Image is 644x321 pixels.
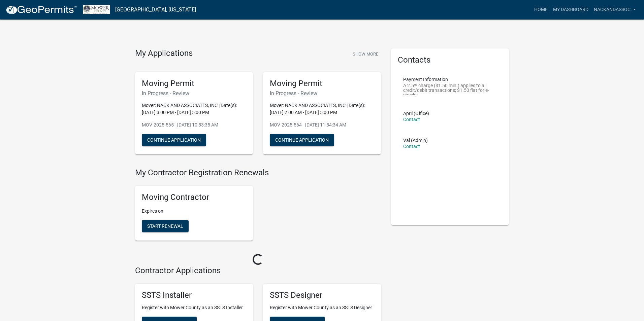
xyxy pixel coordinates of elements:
[83,5,110,14] img: Mower County, Minnesota
[550,3,591,16] a: My Dashboard
[403,111,429,116] p: April (Office)
[403,144,420,149] a: Contact
[135,168,381,178] h4: My Contractor Registration Renewals
[135,266,381,276] h4: Contractor Applications
[142,192,246,202] h5: Moving Contractor
[142,79,246,88] h5: Moving Permit
[270,134,334,146] button: Continue Application
[147,223,183,229] span: Start Renewal
[115,4,196,15] a: [GEOGRAPHIC_DATA], [US_STATE]
[403,83,497,95] p: A 2.5% charge ($1.50 min.) applies to all credit/debit transactions; $1.50 flat for e-checks
[142,208,246,215] p: Expires on
[403,117,420,122] a: Contact
[591,3,639,16] a: nackandassoc.
[142,290,246,300] h5: SSTS Installer
[142,102,246,116] p: Mover: NACK AND ASSOCIATES, INC | Date(s): [DATE] 3:00 PM - [DATE] 5:00 PM
[398,55,502,65] h5: Contacts
[142,304,246,311] p: Register with Mower County as an SSTS Installer
[270,102,374,116] p: Mover: NACK AND ASSOCIATES, INC | Date(s): [DATE] 7:00 AM - [DATE] 5:00 PM
[142,134,206,146] button: Continue Application
[270,290,374,300] h5: SSTS Designer
[403,138,428,143] p: Val (Admin)
[270,121,374,129] p: MOV-2025-564 - [DATE] 11:54:34 AM
[142,220,189,232] button: Start Renewal
[403,77,497,82] p: Payment Information
[142,121,246,129] p: MOV-2025-565 - [DATE] 10:53:35 AM
[350,48,381,60] button: Show More
[532,3,550,16] a: Home
[270,79,374,88] h5: Moving Permit
[270,90,374,97] h6: In Progress - Review
[135,168,381,246] wm-registration-list-section: My Contractor Registration Renewals
[142,90,246,97] h6: In Progress - Review
[270,304,374,311] p: Register with Mower County as an SSTS Designer
[135,48,193,59] h4: My Applications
